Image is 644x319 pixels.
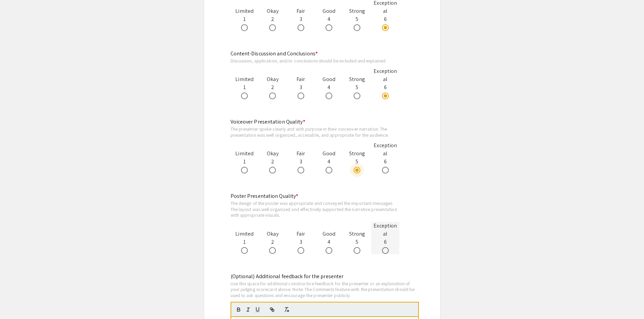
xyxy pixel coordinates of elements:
[231,273,344,280] mat-label: (Optional) Additional feedback for the presenter
[315,150,343,158] div: Good
[5,289,29,314] iframe: Chat
[287,75,315,100] div: 3
[231,150,259,174] div: 1
[315,75,343,100] div: 4
[371,141,399,174] div: 6
[231,7,259,31] div: 1
[231,281,419,298] div: Use this space for additional constructive feedback for the presenter or an explanation of your j...
[259,150,287,174] div: 2
[371,222,399,254] div: 6
[259,7,287,31] div: 2
[315,7,343,31] div: 4
[231,75,259,83] div: Limited
[231,50,318,57] mat-label: Content-Discussion and Conclusions
[343,230,371,254] div: 5
[231,118,305,125] mat-label: Voiceover Presentation Quality
[231,230,259,238] div: Limited
[343,150,371,158] div: Strong
[315,150,343,174] div: 4
[259,230,287,238] div: Okay
[371,67,399,100] div: 6
[259,230,287,254] div: 2
[287,230,315,238] div: Fair
[231,126,400,138] div: The presenter spoke clearly and with purpose in their voiceover narration. The presentation was w...
[231,192,299,200] mat-label: Poster Presentation Quality
[231,58,400,64] div: Discussion, application, and/or conclusions should be included and explained.
[259,75,287,83] div: Okay
[315,230,343,254] div: 4
[287,230,315,254] div: 3
[231,75,259,100] div: 1
[343,7,371,15] div: Strong
[231,150,259,158] div: Limited
[287,7,315,15] div: Fair
[315,75,343,83] div: Good
[259,150,287,158] div: Okay
[315,7,343,15] div: Good
[343,75,371,100] div: 5
[371,67,399,83] div: Exceptional
[315,230,343,238] div: Good
[259,7,287,15] div: Okay
[371,141,399,158] div: Exceptional
[231,7,259,15] div: Limited
[343,7,371,31] div: 5
[343,150,371,174] div: 5
[287,75,315,83] div: Fair
[343,230,371,238] div: Strong
[287,7,315,31] div: 3
[343,75,371,83] div: Strong
[231,230,259,254] div: 1
[287,150,315,158] div: Fair
[371,222,399,238] div: Exceptional
[231,200,400,218] div: The design of the poster was appropriate and conveyed the important messages. The layout was well...
[259,75,287,100] div: 2
[287,150,315,174] div: 3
